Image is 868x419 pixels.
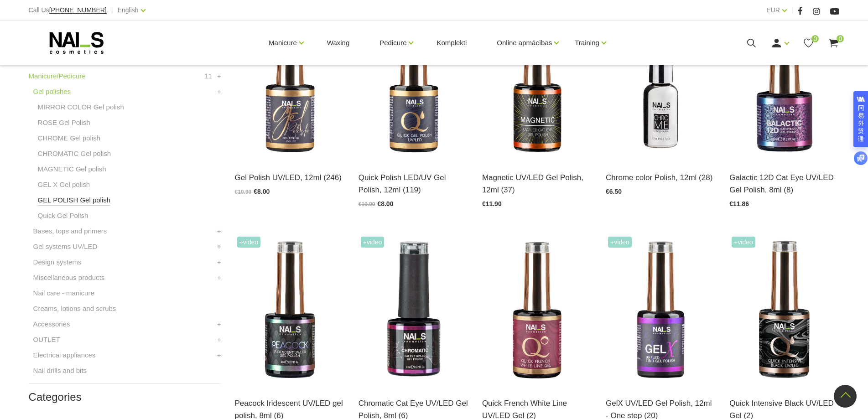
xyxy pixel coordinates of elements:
a: + [217,272,221,283]
a: Nail care - manicure [33,288,94,299]
a: Nail drills and bits [33,365,87,376]
a: CHROME Gel polish [38,133,101,144]
h2: Categories [29,391,221,403]
a: MIRROR COLOR Gel polish [38,102,124,113]
a: Waxing [320,21,357,65]
span: +Video [361,237,385,248]
img: A dramatic finish with a chameleon effect. For an extra high shine, apply over a black base.Volum... [235,234,345,386]
a: Manicure/Pedicure [29,71,86,82]
a: GEL POLISH Gel polish [38,195,111,206]
span: | [791,5,793,16]
img: Quick French White Line - specially developed pigmented white gel polish for a perfect French man... [482,234,592,386]
a: CHROMATIC Gel polish [38,148,111,159]
span: +Video [732,237,755,248]
span: €6.50 [606,188,622,195]
img: Use Chrome Color gel polish to create the effect of a chrome or mirror finish on the entire nail ... [606,9,716,160]
a: Training [575,25,599,61]
img: A long-lasting gel polish consisting of metal micro-particles that can be transformed into differ... [482,9,592,160]
div: Call Us [29,5,107,16]
a: + [217,319,221,330]
a: Gel polishes [33,86,71,97]
a: Creams, lotions and scrubs [33,303,116,314]
a: Quick Polish LED/UV Gel Polish, 12ml (119) [359,171,468,196]
a: English [118,5,139,16]
a: + [217,241,221,252]
span: €11.90 [482,200,502,207]
span: 0 [811,35,819,42]
span: 0 [837,35,844,42]
a: [PHONE_NUMBER] [49,7,107,14]
a: Miscellaneous products [33,272,105,283]
a: Online apmācības [497,25,552,61]
a: Electrical appliances [33,350,96,361]
a: Komplekti [429,21,474,65]
a: Galactic 12D Cat Eye UV/LED Gel Polish, 8ml (8) [729,171,839,196]
img: Long-lasting, intensely pigmented gel polish. Easy to apply, dries well, does not shrink or pull ... [235,9,345,160]
span: [PHONE_NUMBER] [49,6,107,14]
a: ROSE Gel Polish [38,117,90,128]
a: 0 [828,37,839,49]
a: Chrome color Polish, 12ml (28) [606,171,716,184]
img: Quick, easy, and simple!An intensely pigmented gel polish coats the nail brilliantly after just o... [359,9,468,160]
a: Accessories [33,319,70,330]
span: €8.00 [254,188,270,195]
span: +Video [237,237,261,248]
span: +Video [608,237,632,248]
img: 3 in 1: base coat, gel polish, top coat (for fragile nails, it is recommended to use an additiona... [606,234,716,386]
img: Multi-dimensional magnetic gel polish with fine, reflective chrome particles helps attain the des... [729,9,839,160]
a: + [217,350,221,361]
a: GEL X Gel polish [38,179,90,190]
img: Magnetic gel polish with small reflective chrome particles. A pronounced 4D effect, excellent dur... [359,234,468,386]
img: Quick Intensive Black - highly pigmented black gel polish.* Even coverage in 1 coat without strea... [729,234,839,386]
a: EUR [766,5,780,16]
a: Gel Polish UV/LED, 12ml (246) [235,171,345,184]
span: €11.86 [729,200,749,207]
a: MAGNETIC Gel polish [38,164,106,175]
span: 11 [204,71,212,82]
a: Pedicure [379,25,406,61]
a: + [217,257,221,268]
a: + [217,71,221,82]
a: Design systems [33,257,82,268]
a: OUTLET [33,334,60,345]
a: + [217,86,221,97]
a: Bases, tops and primers [33,226,107,237]
span: €10.90 [359,201,375,207]
a: 0 [803,37,814,49]
span: €8.00 [377,200,393,207]
a: Magnetic UV/LED Gel Polish, 12ml (37) [482,171,592,196]
a: Manicure [269,25,297,61]
span: €10.90 [235,189,252,195]
a: Quick Gel Polish [38,210,88,221]
a: Gel systems UV/LED [33,241,98,252]
a: + [217,226,221,237]
a: + [217,334,221,345]
span: | [111,5,113,16]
